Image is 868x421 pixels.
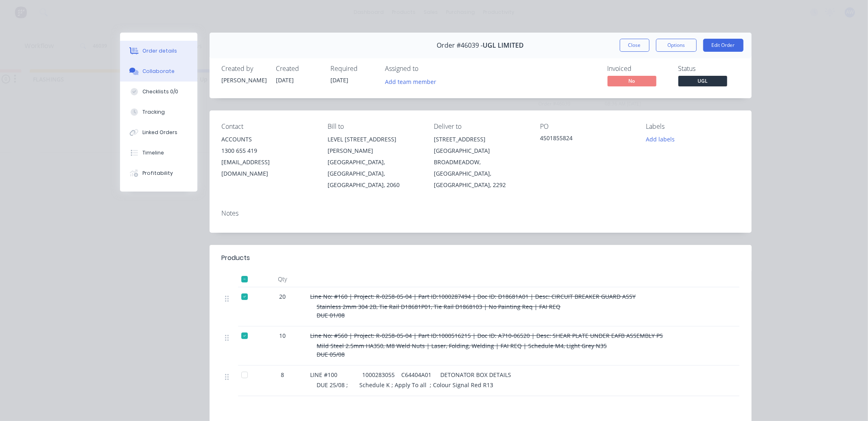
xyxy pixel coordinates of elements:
div: Status [678,65,739,73]
span: 20 [280,292,286,301]
div: Order details [142,47,177,55]
div: Checklists 0/0 [142,88,178,95]
button: Profitability [120,163,197,183]
div: Bill to [328,123,421,130]
span: LINE #100 1000283055 C64404A01 DETONATOR BOX DETAILS [310,371,512,379]
span: Stainless 2mm 304 2B, Tie Rail D18681P01, Tie Rail D1868103 | No Painting Req | FAI REQ DUE 01/08 [317,303,561,319]
span: 10 [280,331,286,340]
div: Invoiced [608,65,669,73]
span: DUE 25/08 ; Schedule K ; Apply To all ; Colour Signal Red R13 [317,381,494,389]
span: 8 [281,370,284,379]
div: Collaborate [142,68,175,75]
span: [DATE] [331,76,349,84]
div: Linked Orders [142,129,177,136]
div: Profitability [142,170,173,177]
button: Add labels [642,134,679,145]
div: Created by [222,65,267,73]
div: Deliver to [434,123,527,130]
div: LEVEL [STREET_ADDRESS][PERSON_NAME] [328,134,421,156]
button: Close [620,39,649,52]
div: [EMAIL_ADDRESS][DOMAIN_NAME] [222,156,315,179]
div: Notes [222,209,739,217]
button: Options [656,39,697,52]
span: Line No: #560 | Project: R-0258-05-04 | Part ID:1000516215 | Doc ID: A710-06520 | Desc: SHEAR PLA... [310,332,663,339]
div: BROADMEADOW, [GEOGRAPHIC_DATA], [GEOGRAPHIC_DATA], 2292 [434,156,527,191]
button: Tracking [120,102,197,122]
button: UGL [678,76,727,88]
button: Collaborate [120,61,197,82]
span: [DATE] [276,76,294,84]
span: No [608,76,656,86]
div: Tracking [142,108,165,116]
span: Line No: #160 | Project: R-0258-05-04 | Part ID:1000287494 | Doc ID: D18681A01 | Desc: CIRCUIT BR... [310,293,636,300]
div: Created [276,65,321,73]
div: [STREET_ADDRESS][GEOGRAPHIC_DATA] [434,134,527,156]
div: 4501855824 [540,134,633,145]
div: Contact [222,123,315,130]
span: UGL [678,76,727,86]
div: Labels [646,123,739,130]
span: Order #46039 - [437,42,483,49]
button: Timeline [120,143,197,163]
button: Order details [120,41,197,61]
div: Products [222,253,250,263]
div: ACCOUNTS1300 655 419[EMAIL_ADDRESS][DOMAIN_NAME] [222,134,315,179]
div: 1300 655 419 [222,145,315,156]
button: Linked Orders [120,122,197,143]
div: [GEOGRAPHIC_DATA], [GEOGRAPHIC_DATA], [GEOGRAPHIC_DATA], 2060 [328,156,421,191]
button: Add team member [385,76,441,87]
div: Assigned to [385,65,467,73]
button: Add team member [380,76,440,87]
div: Required [331,65,376,73]
div: LEVEL [STREET_ADDRESS][PERSON_NAME][GEOGRAPHIC_DATA], [GEOGRAPHIC_DATA], [GEOGRAPHIC_DATA], 2060 [328,134,421,191]
div: ACCOUNTS [222,134,315,145]
button: Edit Order [703,39,743,52]
div: Timeline [142,149,164,156]
div: [PERSON_NAME] [222,76,267,84]
div: [STREET_ADDRESS][GEOGRAPHIC_DATA]BROADMEADOW, [GEOGRAPHIC_DATA], [GEOGRAPHIC_DATA], 2292 [434,134,527,191]
span: UGL LIMITED [483,42,524,49]
span: Mild Steel 2.5mm HA350, M8 Weld Nuts | Laser, Folding, Welding | FAI REQ | Schedule M4, Light Gre... [317,342,607,358]
button: Checklists 0/0 [120,82,197,102]
div: Qty [258,271,307,287]
div: PO [540,123,633,130]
